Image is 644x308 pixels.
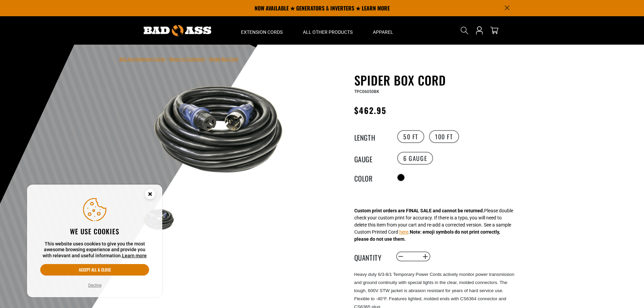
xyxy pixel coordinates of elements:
[459,25,470,36] summary: Search
[27,185,162,298] aside: Cookie Consent
[209,57,238,62] span: Spider Box Cord
[303,29,353,35] span: All Other Products
[354,104,387,116] span: $462.95
[354,207,513,243] div: Please double check your custom print for accuracy. If there is a typo, you will need to delete t...
[293,16,363,45] summary: All Other Products
[40,241,149,259] p: This website uses cookies to give you the most awesome browsing experience and provide you with r...
[354,252,388,261] label: Quantity
[40,227,149,236] h2: We use cookies
[363,16,403,45] summary: Apparel
[166,57,168,62] span: ›
[119,57,165,62] a: Bad Ass Extension Cords
[354,173,388,182] legend: Color
[354,154,388,163] legend: Gauge
[139,74,302,183] img: black
[354,73,520,87] h1: Spider Box Cord
[122,253,147,258] a: Learn more
[354,89,379,94] span: TPC06050BK
[119,55,238,63] nav: breadcrumbs
[241,29,283,35] span: Extension Cords
[429,130,459,143] label: 100 FT
[354,229,500,242] strong: Note: emoji symbols do not print correctly, please do not use them.
[354,208,484,213] strong: Custom print orders are FINAL SALE and cannot be returned.
[86,282,103,289] button: Decline
[399,229,408,236] button: here
[373,29,393,35] span: Apparel
[169,57,205,62] a: Return to Collection
[354,132,388,141] legend: Length
[40,264,149,276] button: Accept all & close
[144,25,211,36] img: Bad Ass Extension Cords
[206,57,208,62] span: ›
[397,152,433,165] label: 6 Gauge
[231,16,293,45] summary: Extension Cords
[397,130,424,143] label: 50 FT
